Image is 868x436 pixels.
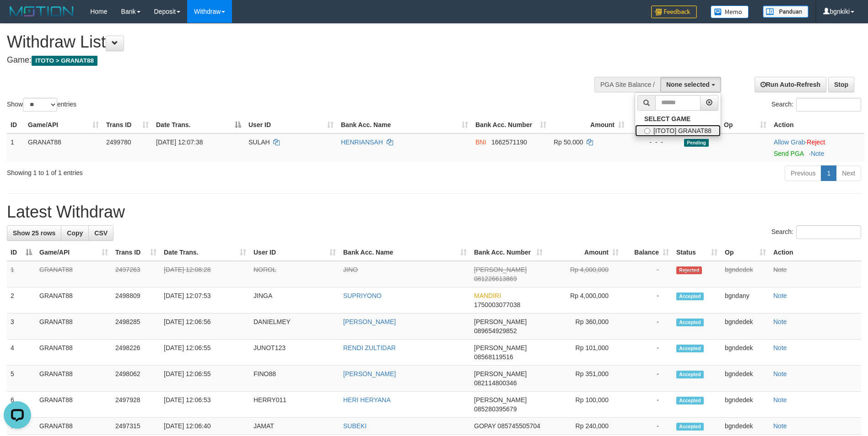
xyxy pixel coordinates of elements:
a: SUBEKI [343,422,367,430]
td: Rp 100,000 [546,392,622,418]
a: Send PGA [774,150,803,157]
th: Balance: activate to sort column ascending [622,244,673,261]
th: Op: activate to sort column ascending [720,117,770,133]
a: HENRIANSAH [341,138,383,146]
label: Show entries [7,98,76,112]
img: Button%20Memo.svg [711,5,749,18]
td: - [622,287,673,314]
td: GRANAT88 [36,392,112,418]
td: [DATE] 12:07:53 [160,287,250,314]
span: Show 25 rows [13,229,55,237]
span: Rejected [676,266,702,274]
td: [DATE] 12:06:40 [160,418,250,435]
a: Reject [807,138,825,146]
td: GRANAT88 [36,418,112,435]
th: Trans ID: activate to sort column ascending [102,117,152,133]
h4: Game: [7,56,570,65]
span: Copy 1750003077038 to clipboard [474,301,520,308]
td: JINGA [250,287,340,314]
td: GRANAT88 [36,340,112,366]
td: bgndedek [721,261,770,287]
td: GRANAT88 [24,133,102,162]
a: [PERSON_NAME] [343,370,396,378]
span: 2499780 [106,138,131,146]
div: Showing 1 to 1 of 1 entries [7,165,355,177]
td: bgndedek [721,418,770,435]
h1: Withdraw List [7,33,570,51]
td: 2498285 [112,314,160,340]
a: Copy [61,225,89,241]
td: [DATE] 12:06:55 [160,366,250,392]
select: Showentries [23,98,57,112]
td: bgndedek [721,366,770,392]
th: Bank Acc. Name: activate to sort column ascending [337,117,472,133]
span: Accepted [676,423,704,431]
input: Search: [796,98,861,112]
td: 6 [7,392,36,418]
td: Rp 101,000 [546,340,622,366]
span: Copy 089654929852 to clipboard [474,327,517,335]
th: Action [770,117,864,133]
th: Action [770,244,861,261]
th: ID: activate to sort column descending [7,244,36,261]
span: Copy [67,229,83,237]
td: 1 [7,133,24,162]
td: Rp 351,000 [546,366,622,392]
span: Copy 081226613869 to clipboard [474,275,517,282]
span: Accepted [676,371,704,378]
button: Open LiveChat chat widget [4,4,31,31]
th: Bank Acc. Name: activate to sort column ascending [340,244,470,261]
label: Search: [771,225,861,239]
span: [PERSON_NAME] [474,370,527,378]
th: Balance [628,117,680,133]
td: 1 [7,261,36,287]
a: Note [773,396,787,404]
a: RENDI ZULTIDAR [343,344,396,351]
td: 2497928 [112,392,160,418]
a: Note [773,318,787,325]
b: SELECT GAME [644,115,690,122]
a: JINO [343,266,358,273]
span: Accepted [676,397,704,404]
span: [PERSON_NAME] [474,344,527,351]
th: Op: activate to sort column ascending [721,244,770,261]
span: Copy 085745505704 to clipboard [497,422,540,430]
span: Copy 08568119516 to clipboard [474,353,513,361]
td: bgndedek [721,314,770,340]
th: Status: activate to sort column ascending [673,244,721,261]
a: Note [773,292,787,299]
span: Accepted [676,345,704,352]
span: · [774,138,807,146]
th: Trans ID: activate to sort column ascending [112,244,160,261]
a: Note [773,344,787,351]
th: ID [7,117,24,133]
a: Note [811,150,825,157]
div: PGA Site Balance / [594,77,660,92]
input: [ITOTO] GRANAT88 [644,128,650,134]
td: bgndedek [721,392,770,418]
span: Accepted [676,292,704,300]
img: panduan.png [763,5,809,18]
a: Next [836,165,861,181]
span: [DATE] 12:07:38 [156,138,203,146]
span: Rp 50.000 [554,138,583,146]
td: - [622,418,673,435]
td: GRANAT88 [36,287,112,314]
td: GRANAT88 [36,261,112,287]
td: - [622,314,673,340]
img: MOTION_logo.png [7,5,76,18]
th: Game/API: activate to sort column ascending [24,117,102,133]
td: [DATE] 12:06:55 [160,340,250,366]
td: - [622,340,673,366]
th: Amount: activate to sort column ascending [550,117,628,133]
td: 2498062 [112,366,160,392]
th: Date Trans.: activate to sort column ascending [160,244,250,261]
label: [ITOTO] GRANAT88 [635,125,721,137]
a: Note [773,266,787,273]
a: Allow Grab [774,138,805,146]
a: Show 25 rows [7,225,61,241]
span: MANDIRI [474,292,501,299]
a: SELECT GAME [635,113,721,125]
td: 2497315 [112,418,160,435]
th: Bank Acc. Number: activate to sort column ascending [472,117,550,133]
